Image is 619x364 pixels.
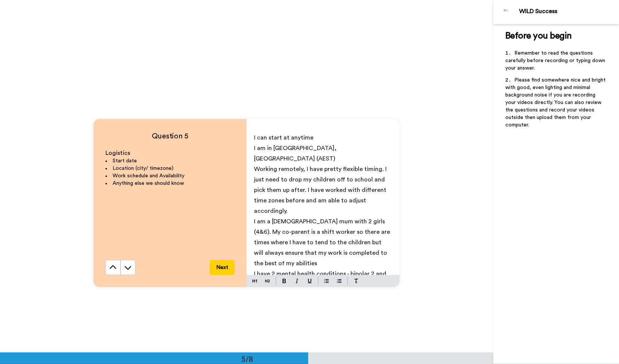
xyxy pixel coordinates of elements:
[210,260,235,275] button: Next
[265,278,270,284] img: heading-two-block.svg
[505,31,571,40] span: Before you begin
[254,166,388,214] span: Working remotely, I have pretty flexible timing. I just need to drop my children off to school an...
[497,3,515,21] img: Profile Image
[324,278,329,284] img: bulleted-block.svg
[254,145,338,162] span: I am in [GEOGRAPHIC_DATA], [GEOGRAPHIC_DATA] (AEST)
[113,158,137,163] span: Start date
[307,279,312,283] img: underline-mark.svg
[113,181,184,186] span: Anything else we should know
[282,279,286,283] img: bold-mark.svg
[519,8,619,15] div: WILD Success
[254,271,392,329] span: I have 2 mental health conditions - bipolar 2 and [MEDICAL_DATA] am being seen by a [MEDICAL_DATA...
[113,173,184,178] span: Work schedule and Availability
[229,354,265,364] div: 5/8
[252,278,257,284] img: heading-one-block.svg
[254,135,313,141] span: I can start at anytime
[295,279,298,283] img: italic-mark.svg
[354,279,358,283] img: clear-format.svg
[105,131,235,141] h4: Question 5
[505,51,607,71] span: Remember to read the questions carefully before recording or typing down your answer.
[254,218,392,266] span: I am a [DEMOGRAPHIC_DATA] mum with 2 girls (4&6). My co-parent is a shift worker so there are tim...
[505,77,607,128] span: Please find somewhere nice and bright with good, even lighting and minimal background noise if yo...
[105,150,130,156] span: Logistics
[113,166,174,171] span: Location (city/ timezone)
[337,278,341,284] img: numbered-block.svg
